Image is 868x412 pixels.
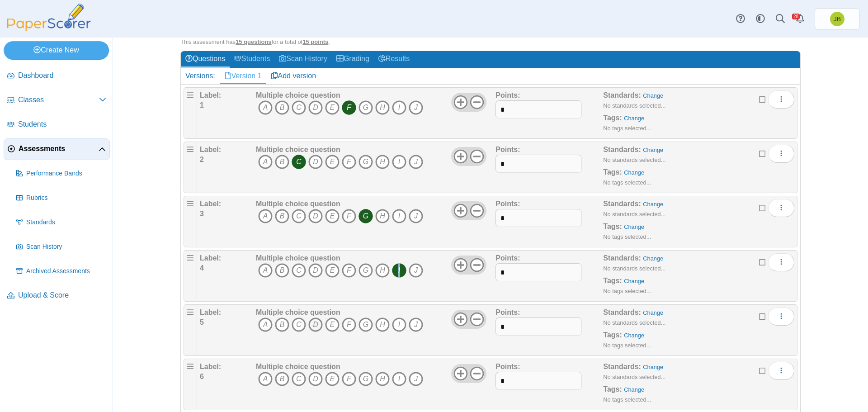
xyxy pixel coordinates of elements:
[342,209,356,223] i: F
[332,51,374,68] a: Grading
[603,385,622,393] b: Tags:
[374,51,414,68] a: Results
[236,38,271,45] u: 15 questions
[308,155,323,169] i: D
[4,90,110,111] a: Classes
[603,168,622,176] b: Tags:
[603,179,651,186] small: No tags selected...
[815,8,860,30] a: Joel Boyd
[292,155,306,169] i: C
[342,100,356,115] i: F
[342,317,356,332] i: F
[220,68,266,84] a: Version 1
[643,255,663,262] a: Change
[624,278,644,284] a: Change
[308,372,323,386] i: D
[18,71,106,81] span: Dashboard
[359,155,373,169] i: G
[275,209,289,223] i: B
[359,209,373,223] i: G
[18,119,106,129] span: Students
[375,100,390,115] i: H
[275,155,289,169] i: B
[18,290,106,300] span: Upload & Score
[392,372,406,386] i: I
[495,91,520,99] b: Points:
[4,65,110,87] a: Dashboard
[830,12,844,26] span: Joel Boyd
[624,332,644,339] a: Change
[256,308,340,316] b: Multiple choice question
[258,155,273,169] i: A
[200,146,221,153] b: Label:
[768,145,794,163] button: More options
[409,100,423,115] i: J
[308,317,323,332] i: D
[302,38,328,45] u: 15 points
[342,155,356,169] i: F
[768,253,794,271] button: More options
[256,363,340,370] b: Multiple choice question
[495,363,520,370] b: Points:
[180,38,801,46] div: This assessment has for a total of .
[495,200,520,208] b: Points:
[258,100,273,115] i: A
[200,363,221,370] b: Label:
[603,125,651,132] small: No tags selected...
[834,16,841,22] span: Joel Boyd
[274,51,332,68] a: Scan History
[256,146,340,153] b: Multiple choice question
[200,254,221,262] b: Label:
[308,263,323,278] i: D
[603,363,641,370] b: Standards:
[392,155,406,169] i: I
[325,317,340,332] i: E
[603,114,622,122] b: Tags:
[603,288,651,294] small: No tags selected...
[643,201,663,208] a: Change
[184,87,197,139] div: Drag handle
[359,372,373,386] i: G
[275,372,289,386] i: B
[4,25,94,33] a: PaperScorer
[392,317,406,332] i: I
[375,372,390,386] i: H
[13,212,110,233] a: Standards
[603,374,665,380] small: No standards selected...
[292,209,306,223] i: C
[4,4,94,31] img: PaperScorer
[392,263,406,278] i: I
[266,68,321,84] a: Add version
[409,263,423,278] i: J
[409,317,423,332] i: J
[256,254,340,262] b: Multiple choice question
[603,156,665,163] small: No standards selected...
[4,41,109,59] a: Create New
[4,114,110,136] a: Students
[409,209,423,223] i: J
[184,142,197,193] div: Drag handle
[184,196,197,247] div: Drag handle
[342,372,356,386] i: F
[258,372,273,386] i: A
[790,9,810,29] a: Alerts
[768,199,794,217] button: More options
[275,100,289,115] i: B
[325,263,340,278] i: E
[603,265,665,272] small: No standards selected...
[325,100,340,115] i: E
[308,100,323,115] i: D
[495,308,520,316] b: Points:
[409,155,423,169] i: J
[375,155,390,169] i: H
[603,319,665,326] small: No standards selected...
[26,194,106,203] span: Rubrics
[181,51,230,68] a: Questions
[603,331,622,339] b: Tags:
[200,101,204,109] b: 1
[200,373,204,380] b: 6
[26,267,106,276] span: Archived Assessments
[325,372,340,386] i: E
[275,317,289,332] i: B
[292,263,306,278] i: C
